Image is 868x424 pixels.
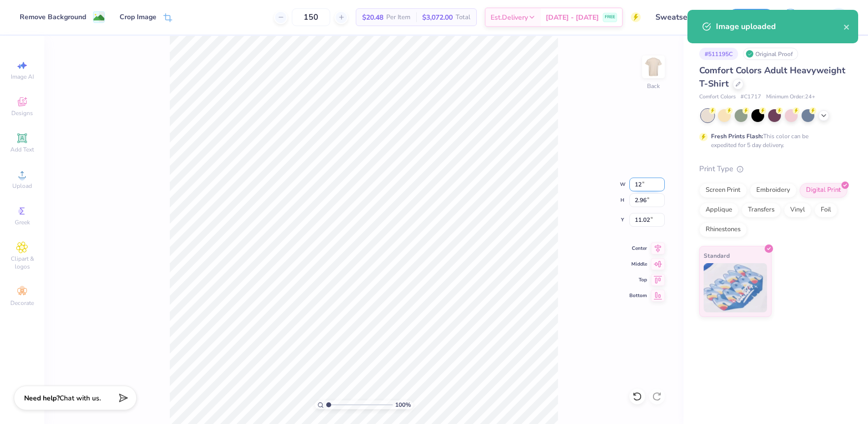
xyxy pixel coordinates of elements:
[741,93,761,101] span: # C1717
[699,203,739,217] div: Applique
[766,93,815,101] span: Minimum Order: 24 +
[10,146,34,153] span: Add Text
[629,261,647,268] span: Middle
[292,8,330,26] input: – –
[362,12,383,23] span: $20.48
[491,12,528,23] span: Est. Delivery
[422,12,453,23] span: $3,072.00
[743,48,798,60] div: Original Proof
[120,12,156,22] div: Crop Image
[648,7,720,27] input: Untitled Design
[629,276,647,283] span: Top
[15,218,30,226] span: Greek
[605,14,615,21] span: FREE
[699,64,845,90] span: Comfort Colors Adult Heavyweight T-Shirt
[647,82,660,91] div: Back
[24,394,60,403] strong: Need help?
[699,93,736,101] span: Comfort Colors
[711,132,763,140] strong: Fresh Prints Flash:
[546,12,599,23] span: [DATE] - [DATE]
[800,183,847,198] div: Digital Print
[395,400,411,409] span: 100 %
[5,255,39,271] span: Clipart & logos
[20,12,86,22] div: Remove Background
[699,222,747,237] div: Rhinestones
[704,263,767,312] img: Standard
[60,394,101,403] span: Chat with us.
[699,163,848,175] div: Print Type
[784,203,811,217] div: Vinyl
[750,183,797,198] div: Embroidery
[644,57,663,77] img: Back
[11,73,34,81] span: Image AI
[10,299,34,307] span: Decorate
[386,12,410,23] span: Per Item
[629,292,647,299] span: Bottom
[456,12,470,23] span: Total
[711,132,832,150] div: This color can be expedited for 5 day delivery.
[11,109,33,117] span: Designs
[699,183,747,198] div: Screen Print
[629,245,647,252] span: Center
[12,182,32,190] span: Upload
[699,48,738,60] div: # 511195C
[843,21,850,32] button: close
[704,250,730,261] span: Standard
[742,203,781,217] div: Transfers
[716,21,843,32] div: Image uploaded
[814,203,837,217] div: Foil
